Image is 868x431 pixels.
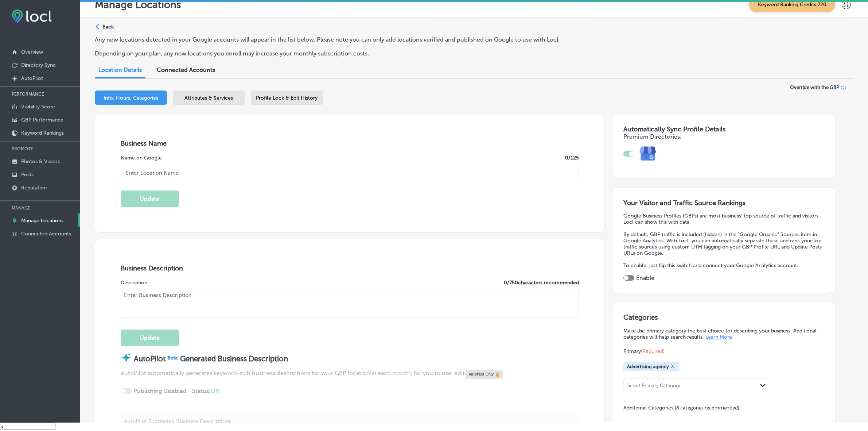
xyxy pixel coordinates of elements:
[134,354,288,363] strong: AutoPilot Generated Business Description
[21,117,63,123] p: GBP Performance
[166,354,180,361] img: Beta
[256,95,318,101] span: Profile Lock & Edit History
[121,166,579,180] input: Enter Location Name
[623,405,739,411] span: Additional Categories
[121,280,147,286] label: Description
[623,328,824,340] p: Make the primary category the best choice for describing your business. Additional categories wil...
[705,334,732,340] a: Learn More
[623,231,824,256] p: By default, GBP traffic is included (hidden) in the "Google Organic" Sources item in Google Analy...
[121,352,132,363] img: autopilot-icon
[623,313,824,324] h3: Categories
[623,262,824,269] p: To enable, just flip this switch and connect your Google Analytics account.
[102,24,114,30] p: Back
[623,133,824,140] h4: Premium Directories:
[634,140,662,168] img: e7ababfa220611ac49bdb491a11684a6.png
[21,62,56,68] p: Directory Sync
[185,95,233,101] span: Attributes & Services
[21,185,47,191] p: Reputation
[21,130,64,136] p: Keyword Rankings
[21,75,43,81] p: AutoPilot
[627,383,680,389] div: Select Primary Category
[641,348,665,354] span: (Required)
[157,66,215,73] span: Connected Accounts
[21,158,60,165] p: Photos & Videos
[21,231,71,237] p: Connected Accounts
[504,280,579,286] label: 0 / 750 characters recommended
[623,125,824,133] h3: Automatically Sync Profile Details
[623,213,824,225] p: Google Business Profiles (GBPs) are most business' top source of traffic and visitors. Locl can s...
[627,364,669,369] span: Advertising agency
[104,95,158,101] span: Info, Hours, Categories
[565,155,579,161] label: 0 /125
[790,85,839,90] span: Override with the GBP
[95,36,588,43] p: Any new locations detected in your Google accounts will appear in the list below. Please note you...
[121,264,579,272] h3: Business Description
[12,9,52,23] img: fda3e92497d09a02dc62c9cd864e3231.png
[675,404,739,411] span: (8 categories recommended)
[21,218,63,224] p: Manage Locations
[121,330,179,346] button: Update
[98,66,142,73] span: Location Details
[21,104,55,110] p: Visibility Score
[95,50,588,57] p: Depending on your plan, any new locations you enroll may increase your monthly subscription costs.
[21,49,43,55] p: Overview
[623,348,665,354] span: Primary
[121,191,179,207] button: Update
[669,363,676,369] button: X
[121,155,162,161] label: Name on Google
[623,422,818,428] span: Selected Additional Category(s) (1)
[623,199,824,207] h3: Your Visitor and Traffic Source Rankings
[121,139,579,147] h3: Business Name
[21,172,34,178] p: Posts
[636,274,654,281] label: Enable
